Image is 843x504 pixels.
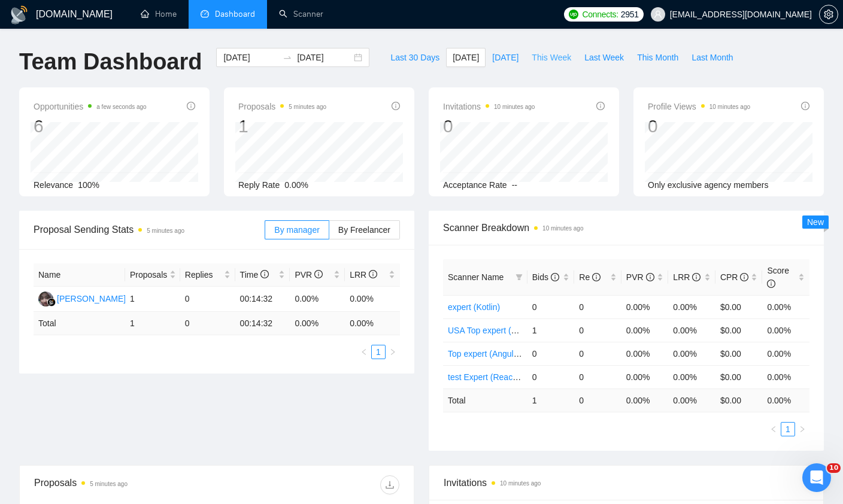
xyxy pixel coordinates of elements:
[486,48,525,67] button: [DATE]
[584,51,624,64] span: Last Week
[819,10,838,19] a: setting
[781,423,795,436] a: 1
[515,274,523,281] span: filter
[500,480,541,487] time: 10 minutes ago
[78,180,99,190] span: 100%
[180,312,235,335] td: 0
[621,342,669,365] td: 0.00%
[297,51,351,64] input: End date
[238,180,280,190] span: Reply Rate
[283,53,292,62] span: swap-right
[443,180,507,190] span: Acceptance Rate
[668,342,715,365] td: 0.00%
[448,302,500,312] a: expert (Kotlin)
[527,388,575,412] td: 1
[34,222,265,237] span: Proposal Sending Stats
[10,5,29,25] img: logo
[235,312,290,335] td: 00:14:32
[448,272,504,282] span: Scanner Name
[372,345,385,359] a: 1
[448,372,544,382] a: test Expert (React Native)
[345,287,400,312] td: 0.00%
[19,48,202,76] h1: Team Dashboard
[201,10,209,18] span: dashboard
[90,481,128,487] time: 5 minutes ago
[512,180,517,190] span: --
[770,426,777,433] span: left
[147,227,184,234] time: 5 minutes ago
[762,388,809,412] td: 0.00 %
[350,270,377,280] span: LRR
[338,225,390,235] span: By Freelancer
[187,102,195,110] span: info-circle
[621,8,639,21] span: 2951
[527,365,575,388] td: 0
[654,10,662,19] span: user
[96,104,146,110] time: a few seconds ago
[240,270,269,280] span: Time
[574,388,621,412] td: 0
[767,280,775,288] span: info-circle
[386,345,400,359] button: right
[381,480,399,490] span: download
[125,287,180,312] td: 1
[130,268,167,281] span: Proposals
[527,342,575,365] td: 0
[807,217,824,227] span: New
[290,287,345,312] td: 0.00%
[47,298,56,306] img: gigradar-bm.png
[648,99,750,114] span: Profile Views
[709,104,750,110] time: 10 minutes ago
[781,422,795,436] li: 1
[715,365,763,388] td: $0.00
[685,48,739,67] button: Last Month
[357,345,371,359] li: Previous Page
[668,388,715,412] td: 0.00 %
[345,312,400,335] td: 0.00 %
[238,99,326,114] span: Proposals
[34,99,147,114] span: Opportunities
[715,388,763,412] td: $ 0.00
[762,342,809,365] td: 0.00%
[357,345,371,359] button: left
[443,99,535,114] span: Invitations
[621,318,669,342] td: 0.00%
[34,115,147,138] div: 6
[369,270,377,278] span: info-circle
[125,312,180,335] td: 1
[532,51,571,64] span: This Week
[715,295,763,318] td: $0.00
[621,295,669,318] td: 0.00%
[720,272,748,282] span: CPR
[621,388,669,412] td: 0.00 %
[542,225,583,232] time: 10 minutes ago
[513,268,525,286] span: filter
[630,48,685,67] button: This Month
[574,295,621,318] td: 0
[494,104,535,110] time: 10 minutes ago
[448,326,530,335] a: USA Top expert (swift)
[453,51,479,64] span: [DATE]
[125,263,180,287] th: Proposals
[380,475,399,494] button: download
[648,115,750,138] div: 0
[668,295,715,318] td: 0.00%
[371,345,386,359] li: 1
[621,365,669,388] td: 0.00%
[527,295,575,318] td: 0
[762,365,809,388] td: 0.00%
[57,292,145,305] div: [PERSON_NAME] Ayra
[525,48,578,67] button: This Week
[215,9,255,19] span: Dashboard
[637,51,678,64] span: This Month
[386,345,400,359] li: Next Page
[795,422,809,436] button: right
[740,273,748,281] span: info-circle
[290,312,345,335] td: 0.00 %
[492,51,518,64] span: [DATE]
[820,10,838,19] span: setting
[38,292,53,306] img: NF
[592,273,601,281] span: info-circle
[360,348,368,356] span: left
[260,270,269,278] span: info-circle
